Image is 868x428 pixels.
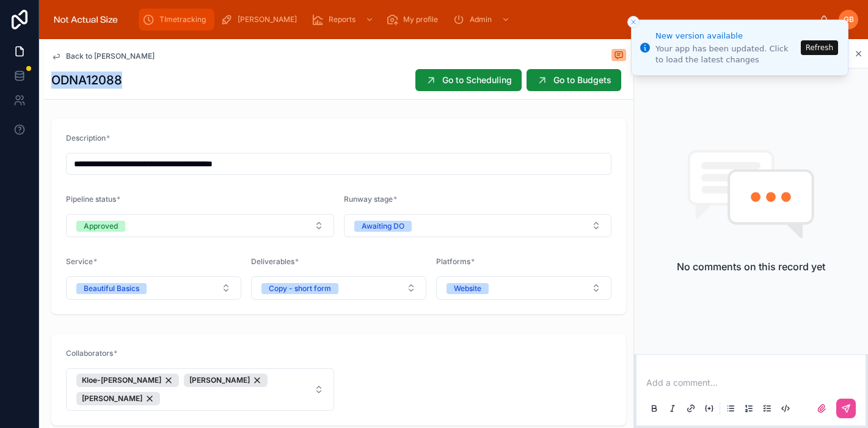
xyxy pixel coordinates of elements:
[84,221,118,232] div: Approved
[251,257,294,266] span: Deliverables
[261,282,338,294] button: Unselect COPY_SHORT_FORM
[677,259,825,274] h2: No comments on this record yet
[189,375,250,385] span: [PERSON_NAME]
[344,194,393,204] span: Runway stage
[269,283,331,294] div: Copy - short form
[329,15,356,24] span: Reports
[344,214,612,237] button: Select Button
[66,349,113,358] span: Collaborators
[139,9,214,31] a: TImetracking
[447,282,489,294] button: Unselect WEBSITE
[436,257,470,266] span: Platforms
[84,283,139,294] div: Beautiful Basics
[362,221,404,232] div: Awaiting DO
[66,368,334,411] button: Select Button
[801,40,838,55] button: Refresh
[655,30,797,42] div: New version available
[470,15,492,24] span: Admin
[133,6,819,33] div: scrollable content
[76,374,179,387] button: Unselect 48
[627,16,640,28] button: Close toast
[442,74,512,86] span: Go to Scheduling
[415,69,522,91] button: Go to Scheduling
[82,375,161,385] span: Kloe-[PERSON_NAME]
[49,10,123,29] img: App logo
[51,51,155,61] a: Back to [PERSON_NAME]
[308,9,380,31] a: Reports
[66,194,116,204] span: Pipeline status
[51,72,122,89] h1: ODNA12088
[454,283,481,294] div: Website
[217,9,305,31] a: [PERSON_NAME]
[844,15,854,24] span: GB
[66,133,106,142] span: Description
[76,392,160,405] button: Unselect 8
[655,43,797,65] div: Your app has been updated. Click to load the latest changes
[66,214,334,237] button: Select Button
[159,15,206,24] span: TImetracking
[449,9,516,31] a: Admin
[238,15,297,24] span: [PERSON_NAME]
[184,374,268,387] button: Unselect 9
[82,394,142,404] span: [PERSON_NAME]
[251,276,426,300] button: Select Button
[403,15,438,24] span: My profile
[382,9,447,31] a: My profile
[66,257,93,266] span: Service
[553,74,611,86] span: Go to Budgets
[527,69,621,91] button: Go to Budgets
[436,276,611,300] button: Select Button
[66,51,155,61] span: Back to [PERSON_NAME]
[66,276,241,300] button: Select Button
